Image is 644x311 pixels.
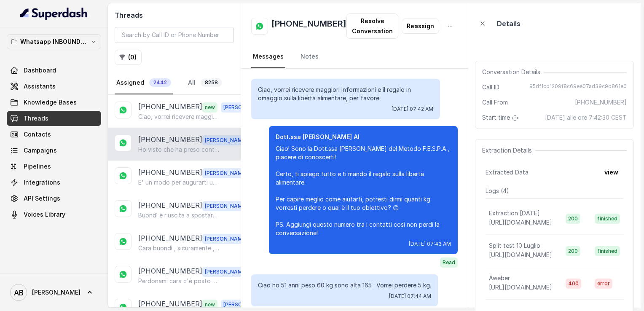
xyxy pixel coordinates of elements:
span: [DATE] 07:43 AM [409,241,451,247]
span: 2442 [149,78,171,87]
span: [PERSON_NAME] [202,168,250,178]
nav: Tabs [251,46,458,68]
span: [PERSON_NAME] [221,300,268,310]
span: error [595,279,612,289]
a: Knowledge Bases [7,95,101,110]
button: (0) [115,50,142,65]
span: Call ID [482,83,499,91]
span: API Settings [24,194,60,203]
span: Extraction Details [482,146,535,155]
span: Start time [482,113,520,122]
p: Dott.ssa [PERSON_NAME] AI [276,133,451,141]
span: Dashboard [24,66,56,75]
p: Extraction [DATE] [489,209,540,217]
a: Pipelines [7,159,101,174]
a: All8258 [186,72,224,94]
p: Ciao ho 51 anni peso 60 kg sono alta 165 . Vorrei perdere 5 kg. [258,281,431,290]
h2: Threads [115,10,234,20]
span: finished [595,246,620,256]
nav: Tabs [115,72,234,94]
p: Ciao! Sono la Dott.ssa [PERSON_NAME] del Metodo F.E.S.P.A., piacere di conoscerti! Certo, ti spie... [276,145,451,237]
span: Call From [482,98,508,107]
span: 8258 [201,78,222,87]
span: [URL][DOMAIN_NAME] [489,251,552,258]
p: Ho visto che ha preso contatto con la mia assistente Asia , le auguro una buona giornata [138,145,219,154]
span: Threads [24,114,48,123]
img: light.svg [20,7,88,20]
p: Cara buondì , sicuramente , puoi controllare nei registri di whats app o nelle chiamate perse .. [138,244,219,252]
a: Messages [251,46,285,68]
p: Logs ( 4 ) [486,187,623,195]
span: 95df1cd1209f8c69ee07ad39c9d861e0 [529,83,627,91]
span: Campaigns [24,146,57,155]
span: new [202,300,217,310]
span: Read [440,257,458,268]
span: [PERSON_NAME] [202,135,250,145]
a: Integrations [7,175,101,190]
span: 200 [566,214,580,224]
p: [PHONE_NUMBER] [138,200,202,211]
h2: [PHONE_NUMBER] [271,18,346,35]
span: [PERSON_NAME] [202,267,250,277]
p: Aweber [489,274,510,282]
a: API Settings [7,191,101,206]
text: AB [14,288,24,297]
span: Conversation Details [482,68,544,76]
span: 400 [566,279,581,289]
p: Details [497,19,521,29]
span: new [202,102,217,113]
span: Pipelines [24,162,51,171]
a: Contacts [7,127,101,142]
span: Voices Library [24,210,65,219]
button: Resolve Conversation [346,13,398,39]
p: [PHONE_NUMBER] [138,299,202,310]
p: [PHONE_NUMBER] [138,266,202,277]
p: [PHONE_NUMBER] [138,102,202,113]
a: Assistants [7,79,101,94]
span: [PERSON_NAME] [202,201,250,211]
span: Integrations [24,178,60,187]
span: Knowledge Bases [24,98,77,107]
span: [DATE] alle ore 7:42:30 CEST [545,113,627,122]
a: Voices Library [7,207,101,222]
span: Contacts [24,130,51,139]
button: Whatsapp INBOUND Workspace [7,34,101,49]
p: Perdonami cara c'è posto a [DATE] allora , buona serata [138,277,219,285]
p: Whatsapp INBOUND Workspace [20,37,88,47]
p: E' un modo per augurarti una buona chiamata 🌺 [138,178,219,187]
span: [URL][DOMAIN_NAME] [489,219,552,226]
span: 200 [566,246,580,256]
button: view [599,165,623,180]
p: Split test 10 Luglio [489,241,540,250]
span: [PERSON_NAME] [32,288,80,297]
span: [URL][DOMAIN_NAME] [489,284,552,291]
p: [PHONE_NUMBER] [138,233,202,244]
p: Ciao, vorrei ricevere maggiori informazioni e il regalo in omaggio sulla libertà alimentare, per ... [258,86,433,102]
a: Dashboard [7,63,101,78]
span: [DATE] 07:44 AM [389,293,431,300]
p: [PHONE_NUMBER] [138,134,202,145]
input: Search by Call ID or Phone Number [115,27,234,43]
span: Assistants [24,82,56,91]
span: Extracted Data [486,168,529,177]
a: Threads [7,111,101,126]
span: [DATE] 07:42 AM [392,106,433,113]
a: Assigned2442 [115,72,173,94]
span: [PHONE_NUMBER] [575,98,627,107]
a: Campaigns [7,143,101,158]
span: finished [595,214,620,224]
p: Ciao, vorrei ricevere maggiori informazioni e il regalo in omaggio sulla libertà alimentare, per ... [138,113,219,121]
span: [PERSON_NAME] [221,102,268,113]
span: [PERSON_NAME] [202,234,250,244]
button: Reassign [402,19,439,34]
p: [PHONE_NUMBER] [138,167,202,178]
p: Buondì è riuscita a spostare l'appuntamento ? [138,211,219,220]
a: Notes [299,46,320,68]
a: [PERSON_NAME] [7,281,101,304]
